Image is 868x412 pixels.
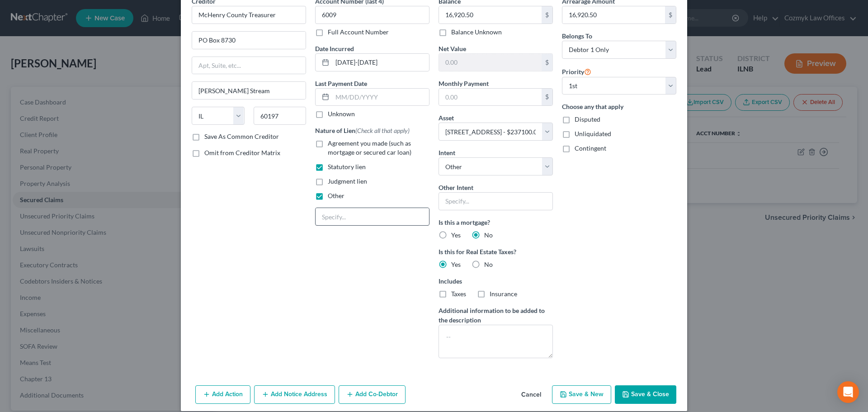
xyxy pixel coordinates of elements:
input: MM/DD/YYYY [332,89,429,106]
div: $ [542,6,552,24]
input: Specify... [439,192,553,210]
span: Yes [451,231,461,239]
input: Enter city... [192,82,306,99]
input: 0.00 [439,6,542,24]
span: Omit from Creditor Matrix [204,149,280,156]
span: Taxes [451,290,466,298]
span: No [484,260,493,268]
button: Save & New [552,385,611,404]
input: 0.00 [562,6,665,24]
input: Specify... [316,208,429,225]
span: (Check all that apply) [355,127,410,134]
label: Save As Common Creditor [204,132,279,141]
label: Balance Unknown [451,28,502,37]
span: Unliquidated [575,130,611,137]
span: Other [328,192,344,199]
label: Is this for Real Estate Taxes? [439,247,553,256]
span: Disputed [575,115,600,123]
span: No [484,231,493,239]
input: Enter zip... [254,107,307,125]
label: Monthly Payment [439,79,489,88]
div: $ [542,89,552,106]
label: Choose any that apply [562,102,676,111]
label: Date Incurred [315,44,354,53]
span: Insurance [490,290,517,298]
label: Intent [439,148,455,157]
input: Enter address... [192,32,306,49]
div: $ [665,6,676,24]
input: 0.00 [439,89,542,106]
span: Agreement you made (such as mortgage or secured car loan) [328,139,411,156]
button: Save & Close [615,385,676,404]
label: Is this a mortgage? [439,218,553,227]
label: Nature of Lien [315,126,410,135]
input: Search creditor by name... [192,6,306,24]
label: Other Intent [439,183,473,192]
span: Statutory lien [328,163,366,170]
div: $ [542,54,552,71]
div: Open Intercom Messenger [837,381,859,403]
input: Apt, Suite, etc... [192,57,306,74]
label: Additional information to be added to the description [439,306,553,325]
label: Includes [439,276,553,286]
span: Judgment lien [328,177,367,185]
span: Asset [439,114,454,122]
button: Cancel [514,386,548,404]
label: Last Payment Date [315,79,367,88]
input: XXXX [315,6,429,24]
label: Priority [562,66,591,77]
button: Add Action [195,385,250,404]
span: Contingent [575,144,606,152]
input: 0.00 [439,54,542,71]
span: Belongs To [562,32,592,40]
input: MM/DD/YYYY [332,54,429,71]
label: Net Value [439,44,466,53]
label: Full Account Number [328,28,389,37]
button: Add Notice Address [254,385,335,404]
span: Yes [451,260,461,268]
label: Unknown [328,109,355,118]
button: Add Co-Debtor [339,385,406,404]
